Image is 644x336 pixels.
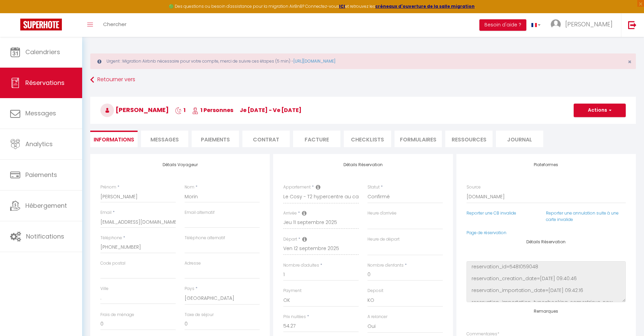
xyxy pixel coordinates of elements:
span: Chercher [103,21,126,28]
h4: Détails Réservation [467,240,626,244]
label: Email [100,209,112,216]
li: Facture [293,131,340,147]
label: Payment [283,288,302,294]
label: Nombre d'adultes [283,262,319,269]
label: Heure d'arrivée [367,210,397,217]
span: [PERSON_NAME] [565,20,613,28]
a: Page de réservation [467,230,506,236]
label: Adresse [185,260,201,267]
button: Close [628,59,631,65]
li: Informations [90,131,138,147]
label: Téléphone alternatif [185,235,225,241]
label: Heure de départ [367,236,400,243]
span: je [DATE] - ve [DATE] [240,106,302,114]
a: [URL][DOMAIN_NAME] [293,58,335,64]
label: Départ [283,236,297,243]
button: Actions [574,104,626,117]
span: Messages [150,136,179,143]
span: 1 [175,106,186,114]
label: Source [467,184,481,191]
button: Besoin d'aide ? [479,19,526,31]
label: Deposit [367,288,383,294]
label: Pays [185,286,194,292]
label: Nom [185,184,194,191]
span: Réservations [25,79,65,87]
button: Ouvrir le widget de chat LiveChat [5,3,26,23]
span: Notifications [26,232,64,241]
img: Super Booking [20,19,62,30]
span: Calendriers [25,48,60,56]
label: A relancer [367,314,387,320]
label: Prix nuitées [283,314,306,320]
a: ICI [339,3,345,9]
li: CHECKLISTS [344,131,391,147]
span: Messages [25,109,56,117]
label: Frais de ménage [100,312,134,318]
label: Prénom [100,184,116,191]
div: Urgent : Migration Airbnb nécessaire pour votre compte, merci de suivre ces étapes (5 min) - [90,53,636,69]
a: Chercher [98,13,132,37]
a: ... [PERSON_NAME] [546,13,621,37]
img: ... [551,19,561,29]
li: Contrat [242,131,290,147]
a: Reporter une CB invalide [467,210,516,216]
h4: Plateformes [467,162,626,167]
span: × [628,58,631,66]
li: Paiements [192,131,239,147]
label: Téléphone [100,235,122,241]
span: 1 Personnes [192,106,233,114]
h4: Détails Réservation [283,162,443,167]
span: Paiements [25,171,57,179]
h4: Remarques [467,309,626,314]
span: Analytics [25,140,53,148]
label: Appartement [283,184,311,191]
a: créneaux d'ouverture de la salle migration [375,3,475,9]
li: Ressources [445,131,493,147]
img: logout [628,21,637,29]
span: [PERSON_NAME] [100,106,169,114]
a: Reporter une annulation suite à une carte invalide [546,210,619,222]
li: Journal [496,131,543,147]
label: Nombre d'enfants [367,262,404,269]
h4: Détails Voyageur [100,162,260,167]
a: Retourner vers [90,74,636,86]
li: FORMULAIRES [395,131,442,147]
label: Email alternatif [185,209,215,216]
label: Ville [100,286,109,292]
label: Code postal [100,260,125,267]
span: Hébergement [25,201,67,210]
label: Statut [367,184,380,191]
label: Arrivée [283,210,297,217]
label: Taxe de séjour [185,312,214,318]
